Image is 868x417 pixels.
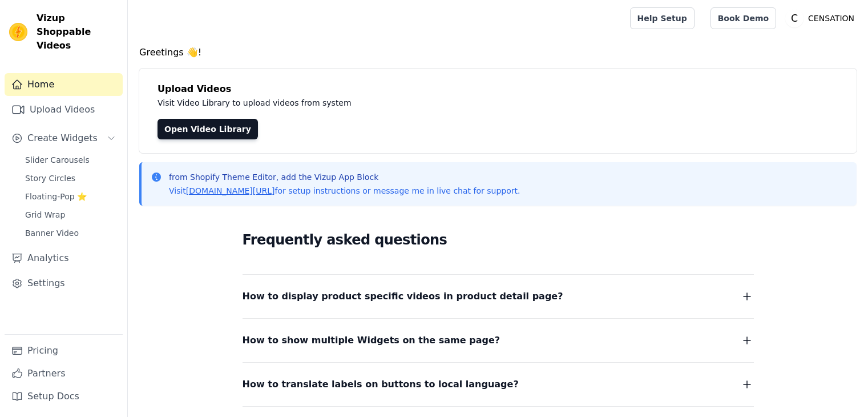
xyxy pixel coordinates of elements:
[243,376,754,392] button: How to translate labels on buttons to local language?
[5,362,123,385] a: Partners
[25,173,75,184] span: Story Circles
[158,82,838,96] h4: Upload Videos
[785,8,859,29] button: C CENSATION
[25,227,79,239] span: Banner Video
[5,339,123,362] a: Pricing
[139,46,857,59] h4: Greetings 👋!
[25,154,90,166] span: Slider Carousels
[18,225,123,241] a: Banner Video
[169,171,520,183] p: from Shopify Theme Editor, add the Vizup App Block
[37,11,118,53] span: Vizup Shoppable Videos
[804,8,859,29] p: CENSATION
[5,127,123,150] button: Create Widgets
[158,96,669,110] p: Visit Video Library to upload videos from system
[243,288,563,304] span: How to display product specific videos in product detail page?
[791,13,798,24] text: C
[243,376,519,392] span: How to translate labels on buttons to local language?
[243,332,754,348] button: How to show multiple Widgets on the same page?
[25,191,87,202] span: Floating-Pop ⭐
[169,185,520,197] p: Visit for setup instructions or message me in live chat for support.
[5,272,123,295] a: Settings
[630,7,695,29] a: Help Setup
[27,131,98,145] span: Create Widgets
[243,228,754,251] h2: Frequently asked questions
[186,186,275,195] a: [DOMAIN_NAME][URL]
[710,7,776,29] a: Book Demo
[18,152,123,168] a: Slider Carousels
[18,170,123,186] a: Story Circles
[5,385,123,408] a: Setup Docs
[9,23,27,41] img: Vizup
[243,288,754,304] button: How to display product specific videos in product detail page?
[158,119,258,139] a: Open Video Library
[5,98,123,121] a: Upload Videos
[5,247,123,270] a: Analytics
[18,207,123,223] a: Grid Wrap
[5,73,123,96] a: Home
[243,332,500,348] span: How to show multiple Widgets on the same page?
[18,189,123,205] a: Floating-Pop ⭐
[25,209,65,220] span: Grid Wrap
